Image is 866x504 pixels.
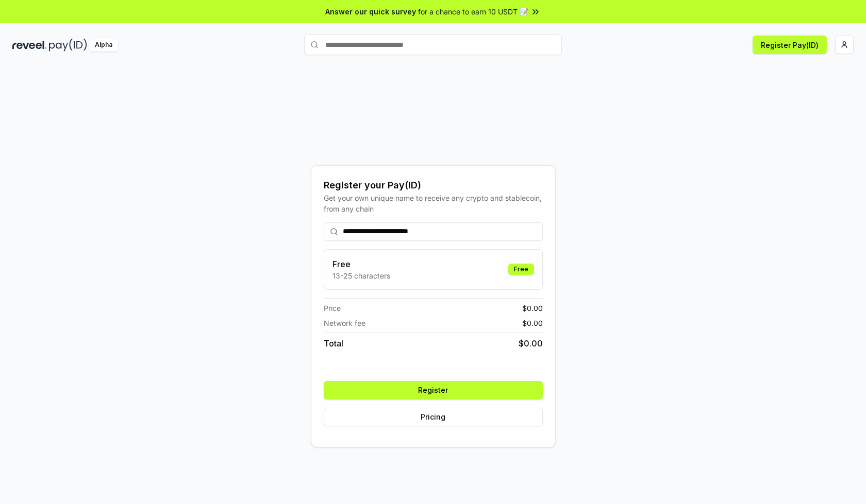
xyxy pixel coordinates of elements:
img: pay_id [49,39,87,51]
span: for a chance to earn 10 USDT 📝 [418,6,528,17]
div: Get your own unique name to receive any crypto and stablecoin, from any chain [324,193,543,214]
span: Network fee [324,318,365,328]
button: Register [324,381,543,399]
button: Register Pay(ID) [753,36,827,54]
span: Total [324,337,343,350]
div: Alpha [89,39,118,51]
span: Answer our quick survey [325,6,416,17]
div: Free [508,264,534,275]
h3: Free [332,258,390,270]
span: $ 0.00 [522,318,543,328]
button: Pricing [324,408,543,426]
span: $ 0.00 [519,337,543,350]
p: 13-25 characters [332,270,390,281]
span: Price [324,303,341,314]
img: reveel_dark [12,39,47,51]
div: Register your Pay(ID) [324,178,543,193]
span: $ 0.00 [522,303,543,314]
